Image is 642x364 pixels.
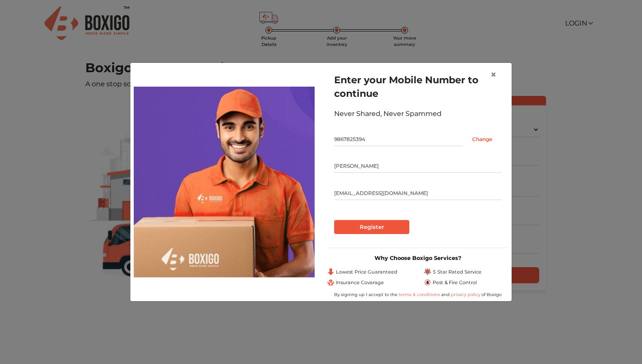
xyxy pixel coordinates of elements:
[399,292,441,297] a: terms & conditions
[490,68,496,81] span: ×
[336,279,384,286] span: Insurance Coverage
[450,292,481,297] a: privacy policy
[433,279,477,286] span: Pest & Fire Control
[484,63,503,87] button: Close
[336,268,397,276] span: Lowest Price Guaranteed
[327,291,508,298] div: By signing up I accept to the and of Boxigo
[334,73,501,100] h1: Enter your Mobile Number to continue
[334,133,463,146] input: Mobile No
[334,220,409,234] input: Register
[327,255,508,261] h3: Why Choose Boxigo Services?
[334,186,501,200] input: Email Id
[334,109,501,119] div: Never Shared, Never Spammed
[433,268,481,276] span: 5 Star Rated Service
[463,133,501,146] input: Change
[334,159,501,173] input: Your Name
[134,87,315,277] img: storage-img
